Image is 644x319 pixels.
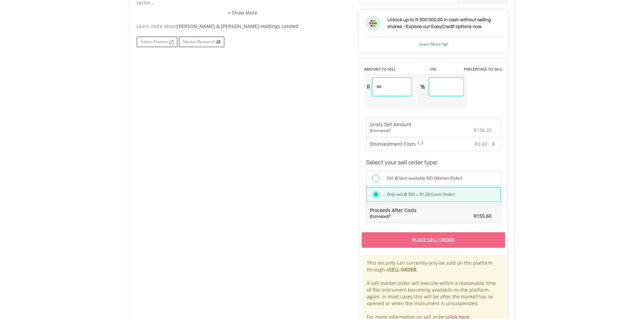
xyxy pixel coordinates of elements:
span: R155.60 [474,213,492,219]
label: PERCENTAGE TO SELL [464,67,502,72]
label: AMOUNT TO SELL [364,67,396,72]
a: Learn More [419,41,448,47]
img: ec-arrow-down.png [443,43,448,46]
span: Proceeds After Costs [370,207,416,219]
sup: 1, 2 [417,140,423,145]
div: % [416,77,429,96]
div: Gross Sell Amount [370,121,411,133]
div: Place Sell Order [362,232,505,248]
label: -OR- [429,67,437,72]
span: R156.20 [474,127,492,133]
div: (Estimated) [370,214,416,219]
label: Sell @ best available BID (Market Order) [383,175,462,182]
span: R0.60 [475,141,487,147]
label: Only sell @ BID ≥ R1.08 (Limit Order) [383,191,455,198]
sup: 3 [389,128,391,131]
a: Market Research [179,36,224,47]
img: ec-flower.svg [366,16,381,31]
h3: Unlock up to R 300 000.00 in cash without selling shares - Explore our EasyCredit options now [387,17,501,30]
span: Disinvestment Costs [370,141,416,147]
a: + Show More [137,9,349,16]
a: Yahoo Finance [137,36,177,47]
h3: Select your sell order type: [366,158,501,167]
b: SELL ORDER [389,266,416,273]
sup: 3 [389,213,391,217]
div: (Estimated) [370,128,411,133]
div: Learn more about [137,23,349,30]
div: R [365,77,372,96]
span: [PERSON_NAME] & [PERSON_NAME] Holdings Limited [177,23,299,29]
